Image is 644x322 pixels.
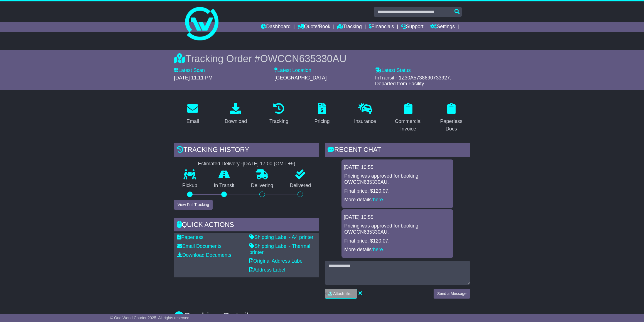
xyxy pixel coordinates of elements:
[110,316,191,320] span: © One World Courier 2025. All rights reserved.
[243,161,295,167] div: [DATE] 17:00 (GMT +9)
[177,252,231,258] a: Download Documents
[177,243,222,249] a: Email Documents
[206,183,243,189] p: In Transit
[369,22,394,32] a: Financials
[337,22,362,32] a: Tracking
[389,101,427,135] a: Commercial Invoice
[266,101,292,127] a: Tracking
[344,164,451,171] div: [DATE] 10:55
[261,22,291,32] a: Dashboard
[373,247,383,252] a: here
[260,53,346,64] span: OWCCN635330AU
[430,22,455,32] a: Settings
[344,173,451,185] p: Pricing was approved for booking OWCCN635330AU.
[183,101,203,127] a: Email
[393,118,423,133] div: Commercial Invoice
[174,200,213,210] button: View Full Tracking
[436,118,466,133] div: Paperless Docs
[350,101,380,127] a: Insurance
[249,267,285,273] a: Address Label
[174,143,319,158] div: Tracking history
[174,75,213,81] span: [DATE] 11:11 PM
[243,183,282,189] p: Delivering
[274,67,311,74] label: Latest Location
[186,118,199,125] div: Email
[221,101,250,127] a: Download
[282,183,319,189] p: Delivered
[177,234,203,240] a: Paperless
[249,243,310,255] a: Shipping Label - Thermal printer
[375,75,451,87] span: InTransit - 1Z30A5738690733927: Departed from Facility
[373,197,383,202] a: here
[344,197,451,203] p: More details: .
[174,53,470,65] div: Tracking Order #
[174,67,205,74] label: Latest Scan
[434,289,470,299] button: Send a Message
[375,67,411,74] label: Latest Status
[298,22,330,32] a: Quote/Book
[325,143,470,158] div: RECENT CHAT
[174,183,206,189] p: Pickup
[344,238,451,244] p: Final price: $120.07.
[401,22,424,32] a: Support
[174,218,319,233] div: Quick Actions
[344,223,451,235] p: Pricing was approved for booking OWCCN635330AU.
[311,101,333,127] a: Pricing
[344,247,451,253] p: More details: .
[344,214,451,221] div: [DATE] 10:55
[274,75,326,81] span: [GEOGRAPHIC_DATA]
[249,258,304,264] a: Original Address Label
[354,118,376,125] div: Insurance
[344,188,451,194] p: Final price: $120.07.
[432,101,470,135] a: Paperless Docs
[225,118,247,125] div: Download
[174,161,319,167] div: Estimated Delivery -
[269,118,288,125] div: Tracking
[314,118,330,125] div: Pricing
[249,234,313,240] a: Shipping Label - A4 printer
